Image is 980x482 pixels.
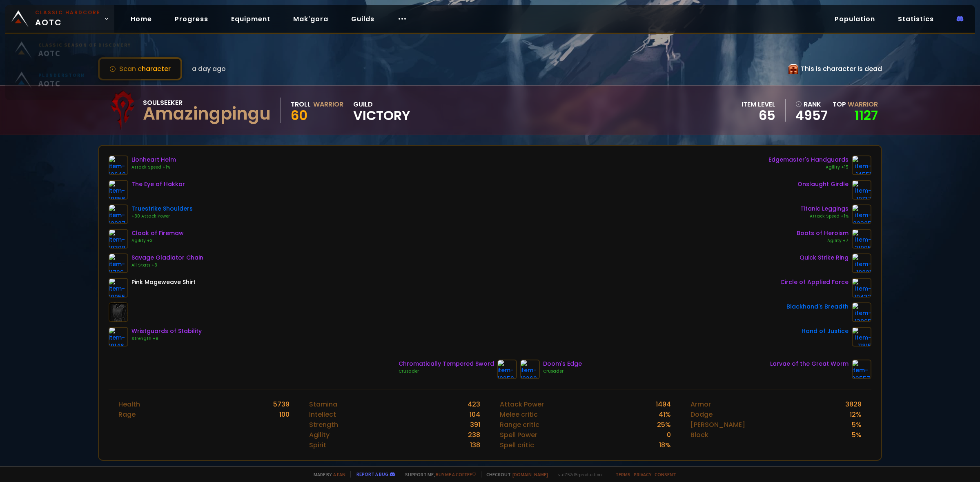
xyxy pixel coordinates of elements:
div: Agility +3 [131,238,184,244]
div: 18 % [659,440,671,450]
a: Classic HardcoreAOTC [5,5,114,33]
div: Savage Gladiator Chain [131,253,203,262]
span: AOTC [38,54,131,64]
div: Boots of Heroism [797,229,849,238]
a: [DOMAIN_NAME] [512,471,548,478]
div: Crusader [399,368,494,375]
a: Population [828,11,882,27]
img: item-11815 [852,327,871,347]
div: Chromatically Tempered Sword [399,360,494,368]
a: Classic Season of DiscoveryAOTC [10,41,136,71]
img: item-18821 [852,253,871,273]
a: Privacy [634,471,651,478]
span: v. d752d5 - production [553,471,602,478]
div: 5 % [852,430,862,440]
div: Agility [309,430,330,440]
div: Spell critic [500,440,534,450]
a: Guilds [345,11,381,27]
div: Larvae of the Great Worm [770,360,849,368]
div: 391 [470,420,480,430]
a: PlunderstormAOTC [10,71,136,102]
span: Checkout [481,471,548,478]
div: Blackhand's Breadth [786,302,849,311]
img: item-19432 [852,278,871,298]
img: item-12640 [109,155,128,175]
img: item-11726 [109,253,128,273]
div: 100 [279,409,290,420]
div: Block [690,430,708,440]
div: 25 % [657,420,671,430]
div: Quick Strike Ring [800,253,849,262]
div: Attack Speed +1% [131,164,176,171]
div: 138 [470,440,480,450]
div: This is character is dead [788,64,882,74]
img: item-13965 [852,302,871,322]
div: Rage [118,409,136,420]
div: Armor [690,399,711,409]
div: Top [833,99,878,109]
div: Health [118,399,140,409]
div: 65 [742,109,775,122]
div: Amazingpingu [143,108,271,120]
div: 104 [470,409,480,420]
span: AOTC [35,9,100,29]
div: Pink Mageweave Shirt [131,278,196,287]
img: item-12927 [109,204,128,224]
small: Plunderstorm [38,78,85,84]
div: item level [742,99,775,109]
div: 12 % [850,409,862,420]
span: 60 [291,106,307,124]
span: Victory [353,109,410,122]
div: Troll [291,99,311,109]
div: Spirit [309,440,326,450]
div: Edgemaster's Handguards [768,155,849,164]
span: Support me, [400,471,476,478]
img: item-10055 [109,278,128,298]
div: 5 % [852,420,862,430]
div: Intellect [309,409,336,420]
img: item-21995 [852,229,871,249]
div: Melee critic [500,409,538,420]
div: 423 [468,399,480,409]
div: Agility +7 [797,238,849,244]
small: Classic Season of Discovery [38,48,131,54]
div: [PERSON_NAME] [690,420,745,430]
a: Report a bug [356,471,388,477]
div: Range critic [500,420,539,430]
span: Made by [309,471,345,478]
a: Progress [168,11,215,27]
div: 1494 [656,399,671,409]
div: Attack Power [500,399,544,409]
div: Stamina [309,399,337,409]
div: The Eye of Hakkar [131,180,185,189]
div: Strength [309,420,338,430]
img: item-19856 [109,180,128,200]
div: Hand of Justice [802,327,849,335]
div: Attack Speed +1% [800,213,849,220]
div: guild [353,99,410,122]
a: Buy me a coffee [436,471,476,478]
a: 1127 [855,106,878,124]
div: Doom's Edge [543,360,582,368]
a: Consent [655,471,676,478]
img: item-22385 [852,204,871,224]
div: Circle of Applied Force [780,278,849,287]
div: Soulseeker [143,98,271,108]
span: AOTC [38,84,85,95]
div: 5739 [273,399,290,409]
a: Home [124,11,158,27]
div: 3829 [845,399,862,409]
div: Agility +15 [768,164,849,171]
div: Cloak of Firemaw [131,229,184,238]
small: Classic Hardcore [35,9,100,16]
img: item-19398 [109,229,128,249]
div: 41 % [659,409,671,420]
img: item-14551 [852,155,871,175]
img: item-19146 [109,327,128,347]
div: Titanic Leggings [800,204,849,213]
div: Truestrike Shoulders [131,204,193,213]
a: 4957 [795,109,828,122]
a: a fan [333,471,345,478]
img: item-19362 [520,360,540,379]
span: a day ago [192,64,226,74]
